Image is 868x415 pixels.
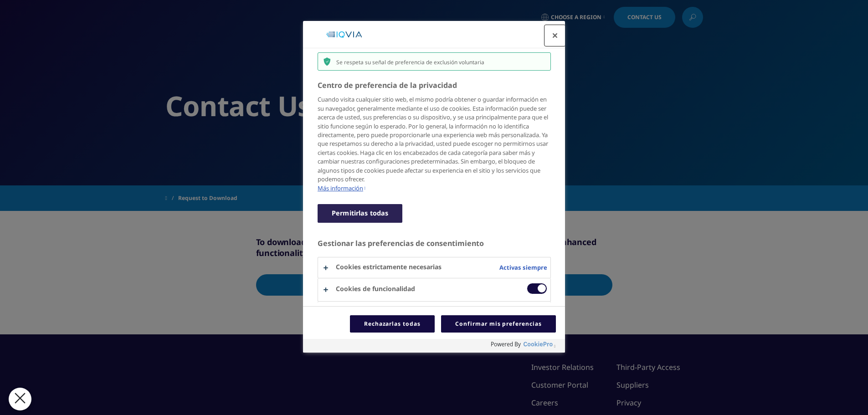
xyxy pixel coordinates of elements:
button: Permitirlas todas [318,204,402,222]
span: Se respeta su señal de preferencia de exclusión voluntaria [336,58,484,66]
h3: Gestionar las preferencias de consentimiento [318,239,551,253]
a: Más información sobre su privacidad, se abre en una nueva pestaña [318,184,365,192]
div: Cuando visita cualquier sitio web, el mismo podría obtener o guardar información en su navegador,... [318,95,551,193]
div: Centro de preferencias [303,21,565,353]
img: Logotipo de la empresa [320,26,368,44]
button: Confirmar mis preferencias [441,315,556,333]
button: Cerrar centro de preferencias [545,26,565,46]
img: Powered by OneTrust Se abre en una nueva pestaña [491,341,553,348]
a: Powered by OneTrust Se abre en una nueva pestaña [491,341,560,353]
div: Centro de preferencia de la privacidad [303,21,565,353]
div: Logotipo de la empresa [317,26,371,44]
h2: Centro de preferencia de la privacidad [318,80,551,91]
button: Cerrar preferencias [9,388,31,410]
button: Rechazarlas todas [350,315,435,333]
